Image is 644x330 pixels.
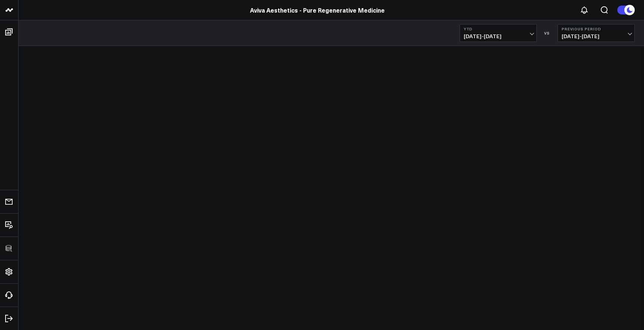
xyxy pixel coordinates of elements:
[250,6,385,14] a: Aviva Aesthetics - Pure Regenerative Medicine
[464,33,533,39] span: [DATE] - [DATE]
[562,27,631,31] b: Previous Period
[460,24,537,42] button: YTD[DATE]-[DATE]
[562,33,631,39] span: [DATE] - [DATE]
[540,31,554,35] div: VS
[464,27,533,31] b: YTD
[558,24,635,42] button: Previous Period[DATE]-[DATE]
